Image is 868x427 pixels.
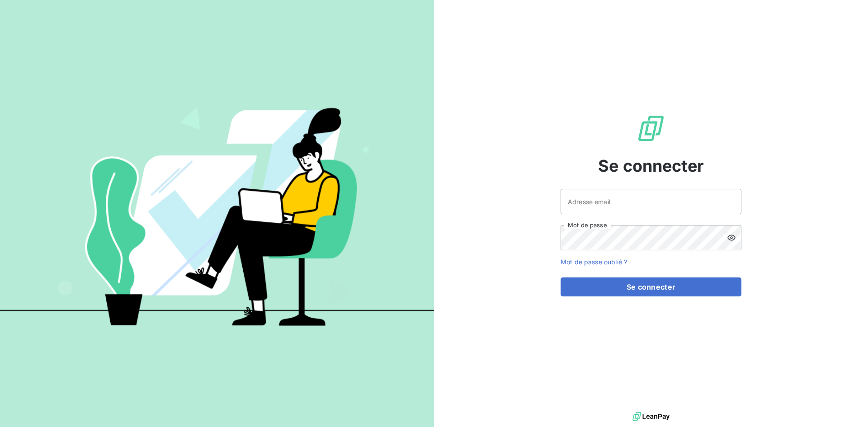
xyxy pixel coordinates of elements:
[637,114,665,143] img: Logo LeanPay
[561,277,741,296] button: Se connecter
[598,154,704,178] span: Se connecter
[561,189,741,214] input: placeholder
[632,410,670,423] img: logo
[561,258,627,266] a: Mot de passe oublié ?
